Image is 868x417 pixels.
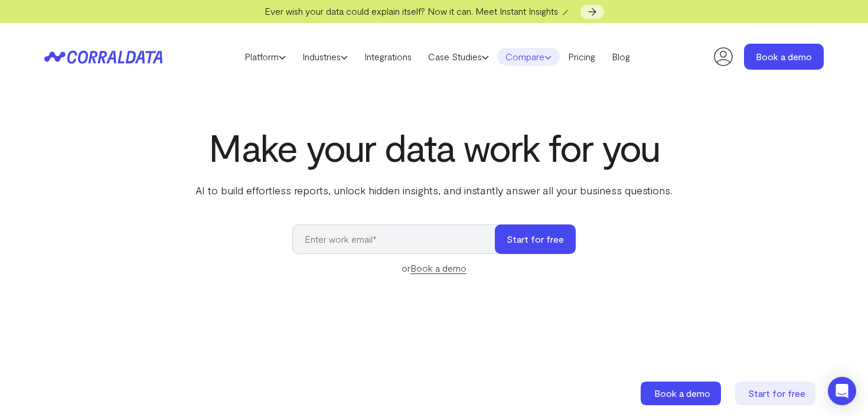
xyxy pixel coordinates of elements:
[828,377,856,405] div: Open Intercom Messenger
[603,48,638,66] a: Blog
[294,48,356,66] a: Industries
[420,48,497,66] a: Case Studies
[236,48,294,66] a: Platform
[654,387,710,399] span: Book a demo
[560,48,603,66] a: Pricing
[748,387,805,399] span: Start for free
[292,261,576,275] div: or
[193,126,675,168] h1: Make your data work for you
[735,382,818,405] a: Start for free
[744,44,824,70] a: Book a demo
[193,183,675,198] p: AI to build effortless reports, unlock hidden insights, and instantly answer all your business qu...
[495,224,576,254] button: Start for free
[410,262,466,274] a: Book a demo
[292,224,507,254] input: Enter work email*
[265,5,572,17] span: Ever wish your data could explain itself? Now it can. Meet Instant Insights 🪄
[641,382,723,405] a: Book a demo
[356,48,420,66] a: Integrations
[497,48,560,66] a: Compare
